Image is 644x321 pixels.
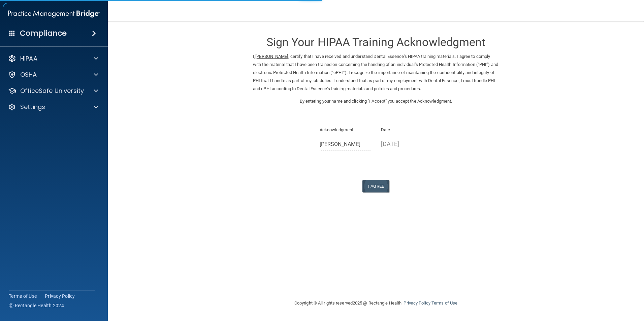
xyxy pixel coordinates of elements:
p: HIPAA [20,55,37,63]
img: PMB logo [8,7,100,21]
span: Ⓒ Rectangle Health 2024 [9,302,64,309]
p: Acknowledgment [320,126,371,134]
p: OSHA [20,71,37,79]
a: Terms of Use [9,293,37,299]
p: By entering your name and clicking "I Accept" you accept the Acknowledgment. [253,97,499,105]
a: Terms of Use [431,300,457,306]
p: Date [381,126,432,134]
a: Privacy Policy [45,293,75,299]
p: Settings [20,103,45,111]
h4: Compliance [20,29,67,38]
a: HIPAA [8,55,98,63]
p: I, , certify that I have received and understand Dental Essence's HIPAA training materials. I agr... [253,52,499,93]
p: [DATE] [381,138,432,149]
ins: [PERSON_NAME] [255,54,288,59]
button: I Agree [362,180,389,192]
p: OfficeSafe University [20,87,84,95]
a: OSHA [8,71,98,79]
div: Copyright © All rights reserved 2025 @ Rectangle Health | | [253,292,499,314]
a: Settings [8,103,98,111]
h3: Sign Your HIPAA Training Acknowledgment [253,36,499,48]
a: OfficeSafe University [8,87,98,95]
a: Privacy Policy [404,300,430,306]
input: Full Name [320,138,371,151]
